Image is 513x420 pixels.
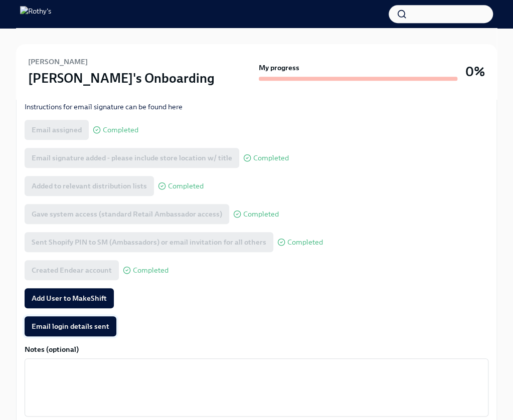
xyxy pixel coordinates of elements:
[28,69,215,87] h3: [PERSON_NAME]'s Onboarding
[465,63,485,81] h3: 0%
[243,211,279,218] span: Completed
[259,63,299,73] strong: My progress
[168,182,204,190] span: Completed
[133,267,168,274] span: Completed
[287,239,323,246] span: Completed
[20,6,51,22] img: Rothy's
[103,126,138,134] span: Completed
[25,288,114,308] button: Add User to MakeShift
[28,56,88,67] h6: [PERSON_NAME]
[25,102,183,111] a: Instructions for email signature can be found here
[25,344,488,354] label: Notes (optional)
[32,321,109,331] span: Email login details sent
[32,293,107,303] span: Add User to MakeShift
[253,154,289,162] span: Completed
[25,316,116,336] button: Email login details sent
